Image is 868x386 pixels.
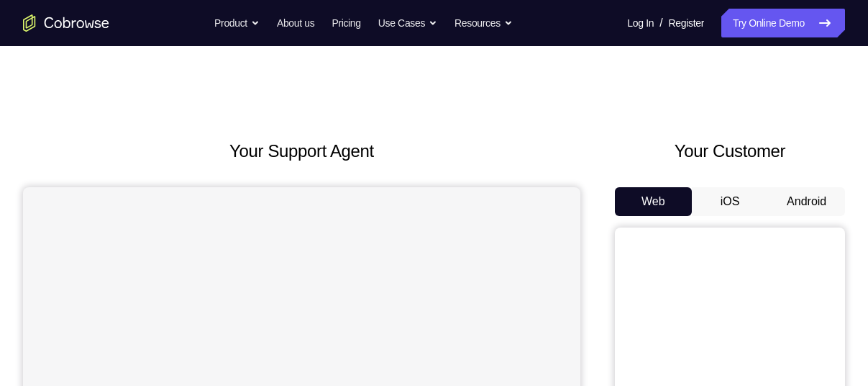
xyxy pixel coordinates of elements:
[378,9,437,37] button: Use Cases
[332,9,360,37] a: Pricing
[23,14,109,32] a: Go to the home page
[615,138,845,164] h2: Your Customer
[659,14,662,32] span: /
[277,9,314,37] a: About us
[692,187,769,216] button: iOS
[23,138,580,164] h2: Your Support Agent
[454,9,513,37] button: Resources
[669,9,704,37] a: Register
[615,187,692,216] button: Web
[214,9,260,37] button: Product
[768,187,845,216] button: Android
[721,9,845,37] a: Try Online Demo
[627,9,654,37] a: Log In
